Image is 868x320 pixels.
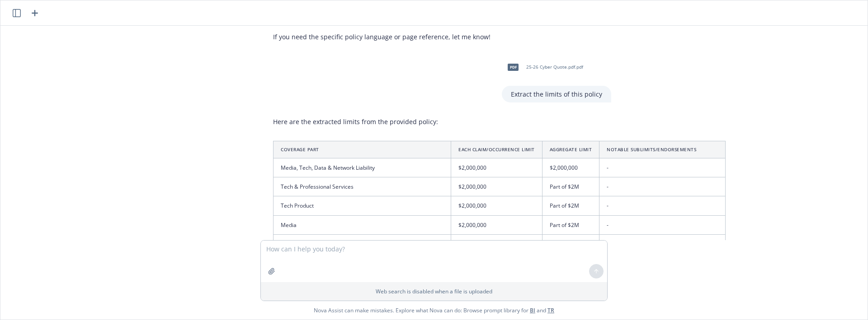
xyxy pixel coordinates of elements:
td: Part of $2M [542,196,599,215]
td: - [599,177,726,196]
td: $2,000,000 [542,158,599,177]
td: $2,000,000 [451,177,542,196]
span: pdf [508,64,519,70]
th: Each Claim/Occurrence Limit [451,141,542,158]
td: Data & Network [274,234,451,253]
td: Tech Product [274,196,451,215]
th: Notable Sublimits/Endorsements [599,141,726,158]
td: - [599,215,726,234]
td: Part of $2M [542,177,599,196]
div: pdf25-26 Cyber Quote.pdf.pdf [502,56,585,79]
td: Tech & Professional Services [274,177,451,196]
p: Extract the limits of this policy [511,89,602,99]
p: Here are the extracted limits from the provided policy: [273,117,726,126]
p: If you need the specific policy language or page reference, let me know! [273,32,579,42]
th: Aggregate Limit [542,141,599,158]
td: - [599,158,726,177]
td: Media [274,215,451,234]
td: - [599,234,726,253]
td: $2,000,000 [451,234,542,253]
a: TR [547,306,554,314]
td: Part of $2M [542,215,599,234]
td: $2,000,000 [451,158,542,177]
a: BI [530,306,535,314]
td: $2,000,000 [451,215,542,234]
td: Part of $2M [542,234,599,253]
span: Nova Assist can make mistakes. Explore what Nova can do: Browse prompt library for and [314,301,554,320]
p: Web search is disabled when a file is uploaded [266,288,602,295]
td: Media, Tech, Data & Network Liability [274,158,451,177]
th: Coverage Part [274,141,451,158]
span: 25-26 Cyber Quote.pdf.pdf [526,64,583,70]
td: - [599,196,726,215]
td: $2,000,000 [451,196,542,215]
